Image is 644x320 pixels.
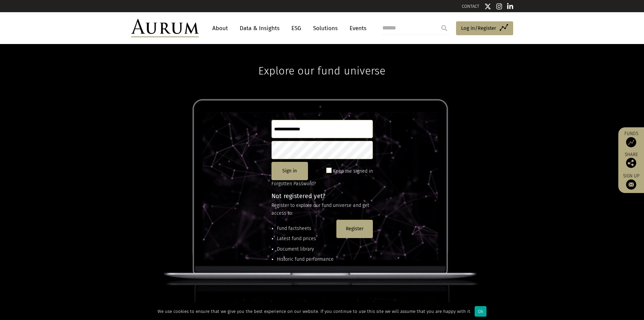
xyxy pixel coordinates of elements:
a: About [209,22,231,35]
img: Share this post [626,158,636,168]
img: Twitter icon [484,3,491,10]
button: Sign in [271,162,308,180]
div: Ok [475,306,486,317]
img: Access Funds [626,137,636,147]
a: Funds [622,131,641,147]
a: CONTACT [462,4,479,9]
label: Keep me signed in [333,167,373,175]
input: Submit [437,21,451,35]
li: Latest fund prices [277,235,334,242]
img: Aurum [131,19,199,37]
a: Sign up [622,173,641,190]
li: Fund factsheets [277,225,334,232]
span: Log in/Register [461,24,496,32]
a: Forgotten Password? [271,181,316,187]
button: Register [336,220,373,238]
a: Events [346,22,366,35]
h1: Explore our fund universe [258,44,385,77]
h4: Not registered yet? [271,193,373,199]
a: Data & Insights [236,22,283,35]
li: Document library [277,246,334,253]
a: Log in/Register [456,21,513,36]
img: Instagram icon [496,3,502,10]
a: Solutions [310,22,341,35]
div: Share [622,152,641,168]
p: Register to explore our fund universe and get access to: [271,202,373,217]
img: Sign up to our newsletter [626,179,636,190]
a: ESG [288,22,305,35]
img: Linkedin icon [507,3,513,10]
li: Historic fund performance [277,256,334,263]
